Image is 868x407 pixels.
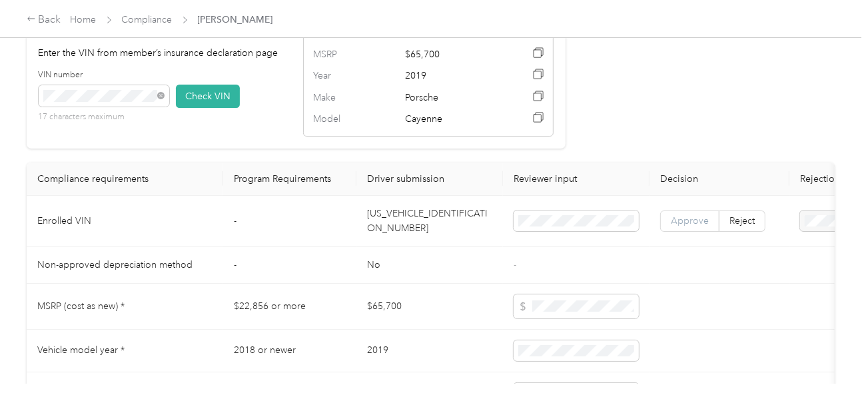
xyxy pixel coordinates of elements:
[27,330,223,373] td: Vehicle model year *
[39,111,169,123] p: 17 characters maximum
[405,47,498,62] span: $65,700
[356,330,503,373] td: 2019
[37,344,125,356] span: Vehicle model year *
[729,215,755,226] span: Reject
[37,215,91,226] span: Enrolled VIN
[356,247,503,284] td: No
[405,112,498,127] span: Cayenne
[37,259,193,270] span: Non-approved depreciation method
[37,300,125,312] span: MSRP (cost as new) *
[223,196,356,247] td: -
[198,13,273,27] span: [PERSON_NAME]
[313,91,369,105] span: Make
[313,112,369,127] span: Model
[223,330,356,373] td: 2018 or newer
[27,12,61,28] div: Back
[514,259,516,270] span: -
[27,284,223,330] td: MSRP (cost as new) *
[671,215,709,226] span: Approve
[313,69,369,83] span: Year
[356,196,503,247] td: [US_VEHICLE_IDENTIFICATION_NUMBER]
[39,46,289,60] p: Enter the VIN from member’s insurance declaration page
[122,14,173,25] a: Compliance
[503,163,650,196] th: Reviewer input
[27,247,223,284] td: Non-approved depreciation method
[356,284,503,330] td: $65,700
[39,69,169,81] label: VIN number
[27,196,223,247] td: Enrolled VIN
[223,163,356,196] th: Program Requirements
[650,163,789,196] th: Decision
[405,91,498,105] span: Porsche
[223,247,356,284] td: -
[356,163,503,196] th: Driver submission
[27,163,223,196] th: Compliance requirements
[793,332,868,407] iframe: Everlance-gr Chat Button Frame
[313,47,369,62] span: MSRP
[405,69,498,83] span: 2019
[176,85,240,108] button: Check VIN
[223,284,356,330] td: $22,856 or more
[71,14,97,25] a: Home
